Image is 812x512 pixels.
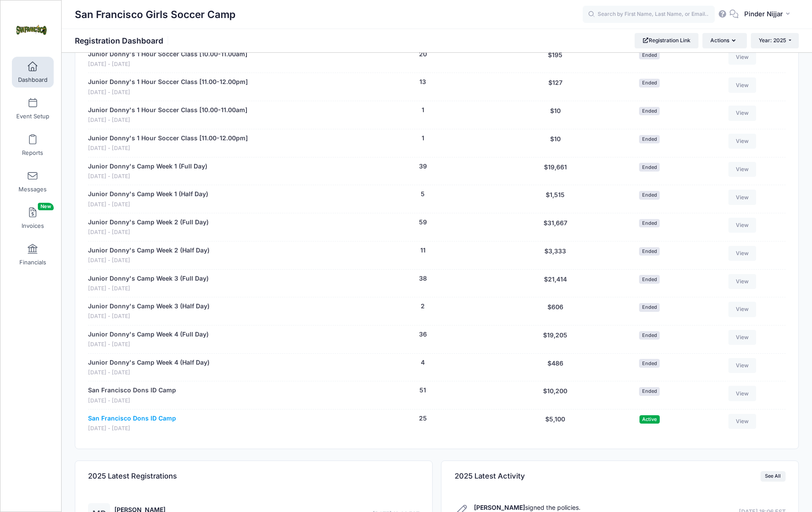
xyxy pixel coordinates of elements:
[421,302,425,311] button: 2
[507,330,604,349] div: $19,205
[728,246,757,261] a: View
[12,166,54,197] a: Messages
[419,218,427,227] button: 59
[739,4,799,25] button: Pinder Nijjar
[761,471,786,482] a: See All
[18,186,47,193] span: Messages
[88,312,209,321] span: [DATE] - [DATE]
[728,302,757,317] a: View
[88,144,248,153] span: [DATE] - [DATE]
[639,219,660,227] span: Ended
[88,464,177,489] h4: 2025 Latest Registrations
[88,285,209,293] span: [DATE] - [DATE]
[88,88,248,97] span: [DATE] - [DATE]
[507,358,604,377] div: $486
[639,191,660,199] span: Ended
[507,274,604,293] div: $21,414
[728,77,757,92] a: View
[422,106,424,115] button: 1
[474,504,525,511] strong: [PERSON_NAME]
[419,386,426,395] button: 51
[88,190,208,199] a: Junior Donny's Camp Week 1 (Half Day)
[507,50,604,69] div: $195
[88,414,176,423] a: San Francisco Dons ID Camp
[88,116,247,124] span: [DATE] - [DATE]
[455,464,525,489] h4: 2025 Latest Activity
[728,358,757,373] a: View
[728,162,757,177] a: View
[12,57,54,88] a: Dashboard
[419,274,427,283] button: 38
[639,247,660,256] span: Ended
[12,239,54,270] a: Financials
[507,77,604,96] div: $127
[507,218,604,237] div: $31,667
[474,504,581,511] a: [PERSON_NAME]signed the policies.
[38,203,54,210] span: New
[16,113,49,120] span: Event Setup
[88,50,247,59] a: Junior Donny's 1 Hour Soccer Class [10.00-11.00am]
[507,162,604,181] div: $19,661
[12,203,54,234] a: InvoicesNew
[0,9,62,51] a: San Francisco Girls Soccer Camp
[88,60,247,69] span: [DATE] - [DATE]
[639,387,660,395] span: Ended
[728,414,757,429] a: View
[88,386,176,395] a: San Francisco Dons ID Camp
[639,359,660,367] span: Ended
[88,162,207,171] a: Junior Donny's Camp Week 1 (Full Day)
[507,106,604,124] div: $10
[19,259,46,266] span: Financials
[583,6,715,23] input: Search by First Name, Last Name, or Email...
[88,228,209,237] span: [DATE] - [DATE]
[639,107,660,115] span: Ended
[639,275,660,283] span: Ended
[419,162,427,171] button: 39
[639,303,660,311] span: Ended
[507,134,604,153] div: $10
[728,134,757,149] a: View
[88,397,176,405] span: [DATE] - [DATE]
[728,218,757,233] a: View
[728,274,757,289] a: View
[88,330,209,339] a: Junior Donny's Camp Week 4 (Full Day)
[728,106,757,121] a: View
[422,134,424,143] button: 1
[639,163,660,171] span: Ended
[88,256,209,265] span: [DATE] - [DATE]
[507,414,604,433] div: $5,100
[639,51,660,59] span: Ended
[88,302,209,311] a: Junior Donny's Camp Week 3 (Half Day)
[88,106,247,115] a: Junior Donny's 1 Hour Soccer Class [10.00-11.00am]
[88,246,209,255] a: Junior Donny's Camp Week 2 (Half Day)
[728,190,757,205] a: View
[88,358,209,367] a: Junior Donny's Camp Week 4 (Half Day)
[75,4,235,25] h1: San Francisco Girls Soccer Camp
[22,222,44,230] span: Invoices
[507,302,604,321] div: $606
[88,274,209,283] a: Junior Donny's Camp Week 3 (Full Day)
[12,93,54,124] a: Event Setup
[421,358,425,367] button: 4
[702,33,746,48] button: Actions
[728,386,757,401] a: View
[419,330,427,339] button: 36
[507,246,604,265] div: $3,333
[419,414,427,423] button: 25
[419,50,427,59] button: 20
[639,135,660,143] span: Ended
[639,79,660,87] span: Ended
[728,50,757,65] a: View
[420,246,426,255] button: 11
[88,424,176,433] span: [DATE] - [DATE]
[507,386,604,405] div: $10,200
[744,9,783,19] span: Pinder Nijjar
[88,218,209,227] a: Junior Donny's Camp Week 2 (Full Day)
[507,190,604,208] div: $1,515
[639,331,660,340] span: Ended
[88,201,208,209] span: [DATE] - [DATE]
[22,149,43,157] span: Reports
[728,330,757,345] a: View
[419,77,426,87] button: 13
[759,37,786,44] span: Year: 2025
